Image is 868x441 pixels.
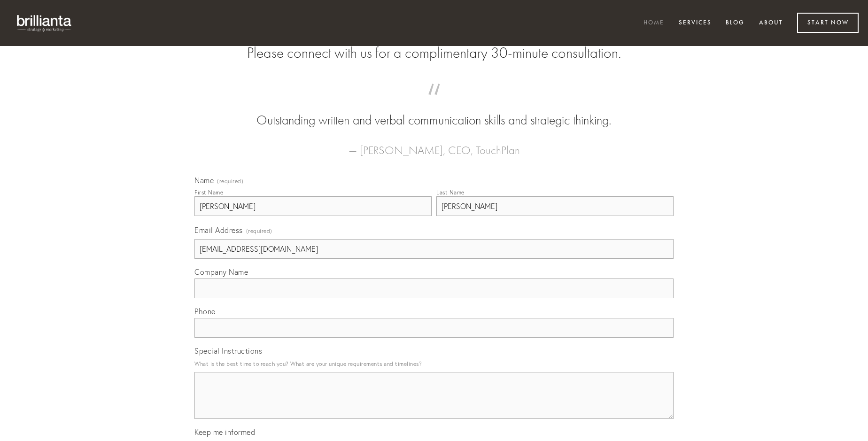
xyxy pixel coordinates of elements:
[194,225,243,235] span: Email Address
[194,176,214,185] span: Name
[9,9,80,37] img: brillianta - research, strategy, marketing
[753,15,789,31] a: About
[637,15,670,31] a: Home
[246,224,272,237] span: (required)
[720,15,751,31] a: Blog
[209,93,659,130] blockquote: Outstanding written and verbal communication skills and strategic thinking.
[194,307,216,316] span: Phone
[797,13,859,33] a: Start Now
[209,130,659,160] figcaption: — [PERSON_NAME], CEO, TouchPlan
[194,44,674,62] h2: Please connect with us for a complimentary 30-minute consultation.
[194,427,255,437] span: Keep me informed
[194,357,674,370] p: What is the best time to reach you? What are your unique requirements and timelines?
[194,267,248,277] span: Company Name
[436,189,465,196] div: Last Name
[194,189,223,196] div: First Name
[673,15,718,31] a: Services
[194,346,262,356] span: Special Instructions
[209,93,659,111] span: “
[217,178,243,184] span: (required)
